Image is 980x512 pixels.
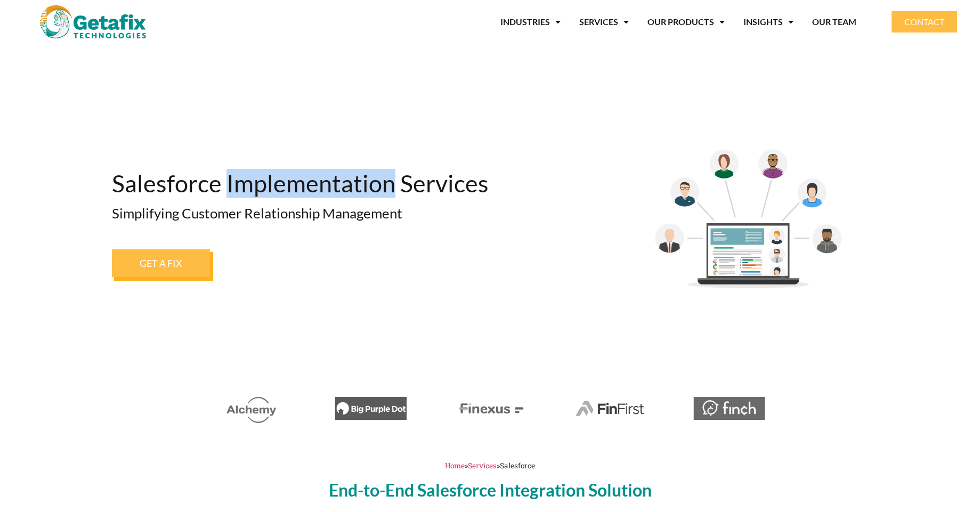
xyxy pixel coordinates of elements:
a: Home [445,461,465,470]
span: GET A FIX [140,258,182,268]
a: GET A FIX [112,249,210,277]
img: Alchemy [226,397,277,423]
a: OUR PRODUCTS [647,10,725,34]
a: INSIGHTS [743,10,793,34]
h1: Salesforce Implementation Services [112,172,523,196]
a: INDUSTRIES [500,10,561,34]
img: FinexUS [455,397,526,420]
nav: Menu [191,10,856,34]
img: web and mobile application development company [40,5,146,38]
h2: End-to-End Salesforce Integration Solution [192,482,789,499]
img: FinFirst [574,397,645,420]
span: CONTACT [904,18,944,26]
span: Salesforce [500,461,535,470]
h2: Simplifying Customer Relationship Management [112,206,523,220]
a: OUR TEAM [812,10,856,34]
a: Services [468,461,497,470]
a: CONTACT [892,11,957,32]
img: Salesforce Cloud Services [628,129,868,320]
span: » » [445,461,535,470]
img: BPD [335,397,407,420]
a: SERVICES [579,10,629,34]
img: Finch [693,397,765,420]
